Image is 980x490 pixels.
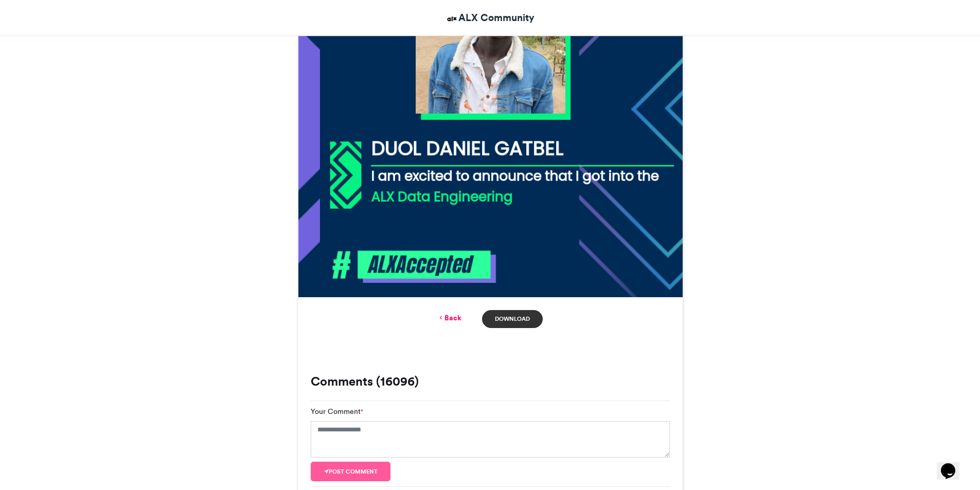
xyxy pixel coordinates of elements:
a: Back [437,313,461,323]
img: ALX Community [446,12,458,25]
h3: Comments (16096) [311,375,670,388]
iframe: chat widget [937,449,970,480]
a: Download [482,310,542,328]
button: Post comment [311,462,391,481]
label: Your Comment [311,406,363,417]
a: ALX Community [446,10,534,25]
